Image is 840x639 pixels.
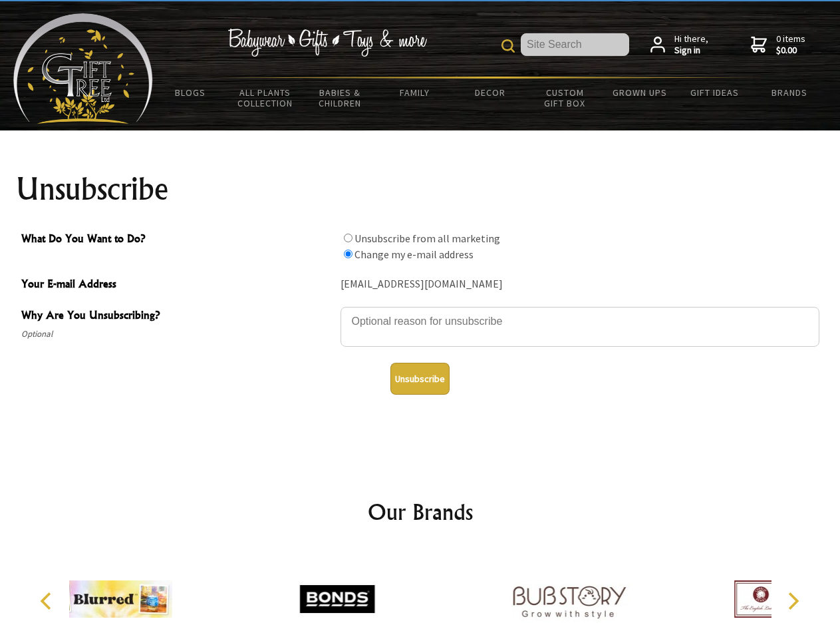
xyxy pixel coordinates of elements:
a: Custom Gift Box [527,79,603,117]
img: product search [501,39,515,53]
a: Brands [752,79,827,106]
a: Babies & Children [303,79,378,117]
h1: Unsubscribe [16,173,825,205]
a: BLOGS [153,79,228,106]
a: All Plants Collection [228,79,303,117]
span: Your E-mail Address [21,276,334,295]
a: Family [378,79,453,106]
input: What Do You Want to Do? [344,234,352,242]
a: Gift Ideas [677,79,752,106]
label: Change my e-mail address [354,248,474,261]
span: Hi there, [674,33,708,57]
a: 0 items$0.00 [751,33,805,57]
div: [EMAIL_ADDRESS][DOMAIN_NAME] [341,274,819,295]
a: Hi there,Sign in [650,33,708,57]
button: Previous [33,586,63,616]
span: Optional [21,326,334,342]
button: Next [778,586,807,616]
a: Decor [452,79,527,106]
h2: Our Brands [27,496,814,528]
strong: $0.00 [776,45,805,57]
span: What Do You Want to Do? [21,230,334,250]
span: Why Are You Unsubscribing? [21,307,334,326]
label: Unsubscribe from all marketing [354,232,500,245]
input: Site Search [521,33,629,56]
a: Grown Ups [602,79,677,106]
strong: Sign in [674,45,708,57]
input: What Do You Want to Do? [344,250,352,258]
button: Unsubscribe [390,363,450,395]
img: Babyware - Gifts - Toys and more... [13,13,153,124]
span: 0 items [776,33,805,57]
textarea: Why Are You Unsubscribing? [341,307,819,347]
img: Babywear - Gifts - Toys & more [227,29,427,57]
